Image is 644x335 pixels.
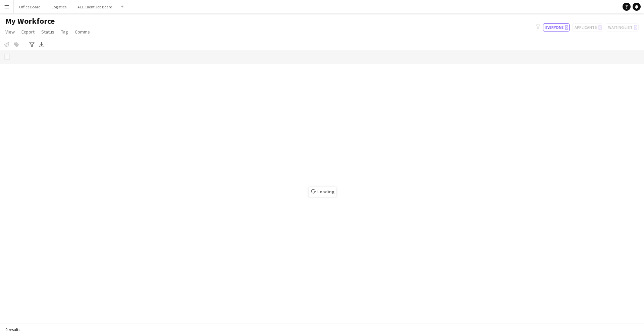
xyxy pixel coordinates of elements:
button: Office Board [14,0,46,13]
button: Logistics [46,0,72,13]
span: 0 [565,25,568,30]
span: Export [21,29,35,35]
button: Everyone0 [543,23,570,31]
app-action-btn: Advanced filters [28,41,36,49]
span: My Workforce [5,16,55,26]
a: Tag [58,27,71,36]
a: Export [19,27,37,36]
app-action-btn: Export XLSX [38,41,46,49]
a: View [3,27,17,36]
span: Comms [75,29,90,35]
span: Tag [61,29,68,35]
span: Loading [309,187,336,197]
a: Status [39,27,57,36]
span: View [5,29,15,35]
a: Comms [72,27,93,36]
button: ALL Client Job Board [72,0,118,13]
span: Status [41,29,54,35]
